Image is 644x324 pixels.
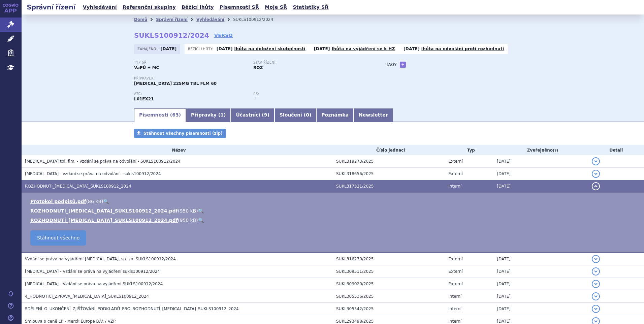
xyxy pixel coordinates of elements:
[253,65,263,70] strong: ROZ
[253,61,366,65] p: Stav řízení:
[493,290,588,303] td: [DATE]
[314,46,330,51] strong: [DATE]
[180,218,196,223] span: 950 kB
[592,157,600,165] button: detail
[333,253,445,265] td: SUKL316270/2025
[354,108,393,122] a: Newsletter
[592,305,600,313] button: detail
[234,46,305,51] a: lhůta na doložení skutečnosti
[198,218,204,223] a: 🔍
[316,108,354,122] a: Poznámka
[25,257,176,261] span: Vzdání se práva na vyjádření TEPMETKO, sp. zn. SUKLS100912/2024
[306,112,309,118] span: 0
[448,184,461,189] span: Interní
[218,3,261,12] a: Písemnosti SŘ
[25,294,149,299] span: 4_HODNOTÍCÍ_ZPRÁVA_TEPMETKO_SUKLS100912_2024
[448,282,462,286] span: Externí
[493,278,588,290] td: [DATE]
[134,17,147,22] a: Domů
[161,46,177,51] strong: [DATE]
[448,159,462,164] span: Externí
[493,303,588,315] td: [DATE]
[134,31,209,39] strong: SUKLS100912/2024
[253,92,366,96] p: RS:
[25,306,239,311] span: SDĚLENÍ_O_UKONČENÍ_ZJIŠŤOVÁNÍ_PODKLADŮ_PRO_ROZHODNUTÍ_TEPMETKO_SUKLS100912_2024
[264,112,267,118] span: 9
[448,269,462,274] span: Externí
[448,257,462,261] span: Externí
[448,294,461,299] span: Interní
[22,2,81,12] h2: Správní řízení
[134,76,373,80] p: Přípravek:
[81,3,119,12] a: Vyhledávání
[180,208,196,214] span: 950 kB
[333,290,445,303] td: SUKL305536/2025
[592,182,600,190] button: detail
[493,155,588,168] td: [DATE]
[121,3,178,12] a: Referenční skupiny
[25,159,181,164] span: TEPMETKO tbl. flm. - vzdání se práva na odvolání - SUKLS100912/2024
[231,108,274,122] a: Účastníci (9)
[404,46,504,52] p: -
[30,218,178,223] a: ROZHODNUTÍ_[MEDICAL_DATA]_SUKLS100912_2024.pdf
[196,17,224,22] a: Vyhledávání
[88,199,101,204] span: 86 kB
[134,65,159,70] strong: VaPÚ + MC
[493,253,588,265] td: [DATE]
[30,198,637,205] li: ( )
[214,32,233,39] a: VERSO
[291,3,330,12] a: Statistiky SŘ
[172,112,179,118] span: 63
[22,145,333,155] th: Název
[333,180,445,193] td: SUKL317321/2025
[25,282,163,286] span: TEPMETKO - Vzdání se práva na vyjádření SUKLS100912/2024
[592,255,600,263] button: detail
[592,170,600,178] button: detail
[592,292,600,300] button: detail
[188,46,215,52] span: Běžící lhůty:
[275,108,316,122] a: Sloučení (0)
[253,97,255,101] strong: -
[400,62,406,68] a: +
[404,46,420,51] strong: [DATE]
[137,46,159,52] span: Zahájeno:
[25,319,116,324] span: Smlouva o ceně LP - Merck Europe B.V. / VZP
[220,112,224,118] span: 1
[386,61,397,69] h3: Tagy
[134,92,247,96] p: ATC:
[25,171,161,176] span: TEPMETKO - vzdání se práva na odvolání - sukls100912/2024
[493,145,588,155] th: Zveřejněno
[448,171,462,176] span: Externí
[217,46,305,52] p: -
[332,46,395,51] a: lhůta na vyjádření se k HZ
[30,217,637,224] li: ( )
[588,145,644,155] th: Detail
[198,208,204,214] a: 🔍
[493,168,588,180] td: [DATE]
[493,180,588,193] td: [DATE]
[134,129,226,138] a: Stáhnout všechny písemnosti (zip)
[333,265,445,278] td: SUKL309511/2025
[156,17,188,22] a: Správní řízení
[25,269,160,274] span: TEPMETKO - Vzdání se práva na vyjádření sukls100912/2024
[493,265,588,278] td: [DATE]
[592,280,600,288] button: detail
[180,3,216,12] a: Běžící lhůty
[186,108,231,122] a: Přípravky (1)
[30,207,637,214] li: ( )
[333,278,445,290] td: SUKL309020/2025
[314,46,395,52] p: -
[333,303,445,315] td: SUKL305542/2025
[143,131,223,136] span: Stáhnout všechny písemnosti (zip)
[233,14,282,25] li: SUKLS100912/2024
[445,145,493,155] th: Typ
[333,155,445,168] td: SUKL319273/2025
[134,61,247,65] p: Typ SŘ:
[134,97,154,101] strong: TEPOTINIB
[421,46,504,51] a: lhůta na odvolání proti rozhodnutí
[25,184,131,189] span: ROZHODNUTÍ_TEPMETKO_SUKLS100912_2024
[263,3,289,12] a: Moje SŘ
[30,230,86,246] a: Stáhnout všechno
[103,199,109,204] a: 🔍
[448,319,461,324] span: Interní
